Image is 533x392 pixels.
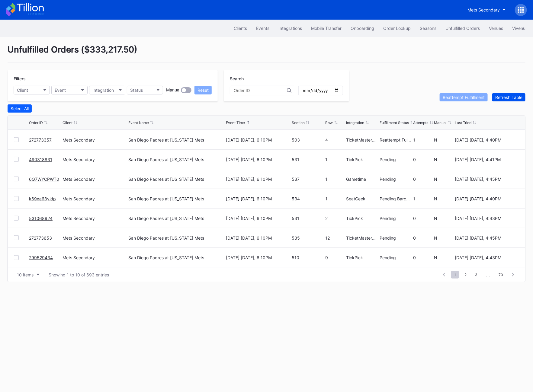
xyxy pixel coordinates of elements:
div: [DATE] [DATE], 6:10PM [226,255,291,260]
div: N [434,235,454,241]
div: Event Name [128,120,149,125]
div: Row [326,120,333,125]
a: Mobile Transfer [307,23,346,34]
div: TickPick [346,157,378,162]
div: [DATE] [DATE], 6:10PM [226,157,291,162]
button: Venues [484,23,508,34]
div: [DATE] [DATE], 4:41PM [455,157,519,162]
div: Clients [234,26,247,31]
div: 1 [326,177,345,182]
div: San Diego Padres at [US_STATE] Mets [128,255,204,260]
div: Mets Secondary [63,235,127,241]
a: Onboarding [346,23,379,34]
span: 1 [451,271,459,279]
button: 10 items [14,271,43,279]
button: Reattempt Fulfillment [440,93,488,101]
div: Order ID [29,120,43,125]
div: 9 [326,255,345,260]
div: [DATE] [DATE], 4:40PM [455,196,519,201]
div: Filters [14,76,212,81]
div: Unfulfilled Orders ( $333,217.50 ) [8,44,525,62]
div: Showing 1 to 10 of 693 entries [49,272,109,277]
div: Event Time [226,120,245,125]
div: 1 [413,137,433,142]
button: Select All [8,104,32,113]
input: Order ID [234,88,287,93]
button: Order Lookup [379,23,415,34]
div: 1 [326,157,345,162]
div: N [434,157,454,162]
div: Fulfillment Status [380,120,409,125]
div: Search [230,76,343,81]
div: Client [63,120,72,125]
span: 3 [472,271,480,279]
div: Mets Secondary [467,7,500,12]
div: Pending [380,177,412,182]
div: Select All [11,106,29,111]
button: Vivenu [508,23,530,34]
div: 0 [413,255,433,260]
div: Pending [380,216,412,221]
div: San Diego Padres at [US_STATE] Mets [128,157,204,162]
div: [DATE] [DATE], 6:10PM [226,216,291,221]
div: 0 [413,157,433,162]
div: [DATE] [DATE], 4:43PM [455,216,519,221]
button: Event [51,86,88,94]
div: Mets Secondary [63,137,127,142]
a: 531068924 [29,216,53,221]
button: Status [127,86,163,94]
div: [DATE] [DATE], 6:10PM [226,137,291,142]
div: Seasons [420,26,436,31]
div: 531 [292,216,324,221]
div: Integration [346,120,364,125]
div: 531 [292,157,324,162]
button: Seasons [415,23,441,34]
div: N [434,216,454,221]
div: 10 items [17,272,34,277]
div: Mets Secondary [63,157,127,162]
div: Last Tried [455,120,471,125]
button: Integrations [274,23,307,34]
div: San Diego Padres at [US_STATE] Mets [128,235,204,241]
a: 272773653 [29,235,52,241]
button: Refresh Table [492,93,525,101]
a: 490318831 [29,157,52,162]
div: 503 [292,137,324,142]
button: Mets Secondary [463,4,510,15]
button: Unfulfilled Orders [441,23,484,34]
div: Refresh Table [495,95,522,100]
div: Status [130,88,143,93]
span: 2 [461,271,470,279]
div: Venues [489,26,503,31]
div: Reset [197,88,209,93]
div: [DATE] [DATE], 4:45PM [455,235,519,241]
div: San Diego Padres at [US_STATE] Mets [128,216,204,221]
div: Onboarding [351,26,374,31]
div: Manual [166,87,180,93]
button: Events [252,23,274,34]
button: Integration [89,86,125,94]
div: Mets Secondary [63,255,127,260]
a: 272773357 [29,137,52,142]
div: N [434,255,454,260]
div: TicketMasterResale [346,235,378,241]
div: [DATE] [DATE], 4:45PM [455,177,519,182]
div: Pending [380,157,412,162]
div: [DATE] [DATE], 4:43PM [455,255,519,260]
div: Pending [380,255,412,260]
div: 534 [292,196,324,201]
div: Pending Barcode Validation [380,196,412,201]
div: [DATE] [DATE], 4:40PM [455,137,519,142]
div: [DATE] [DATE], 6:10PM [226,177,291,182]
div: Mobile Transfer [311,26,342,31]
span: 70 [496,271,506,279]
div: 0 [413,177,433,182]
div: 0 [413,216,433,221]
div: Mets Secondary [63,196,127,201]
div: Pending [380,235,412,241]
